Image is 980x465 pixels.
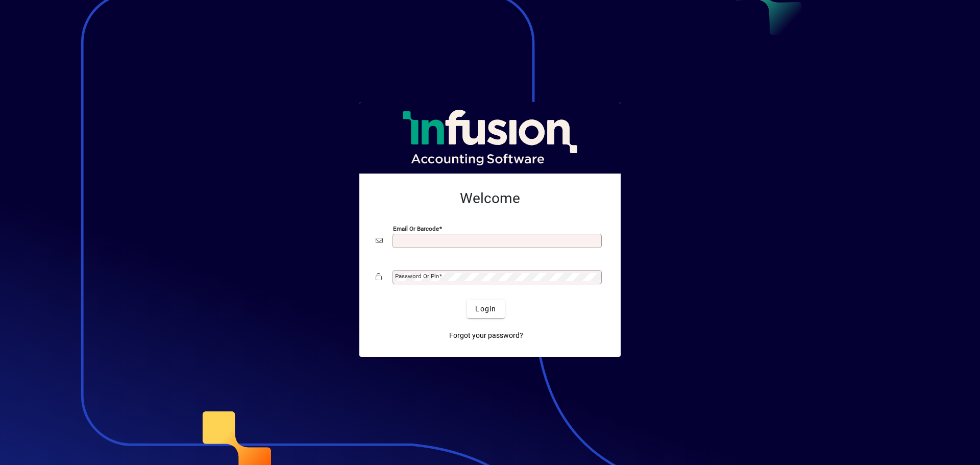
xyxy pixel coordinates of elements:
[445,326,527,345] a: Forgot your password?
[449,330,523,341] span: Forgot your password?
[475,304,496,314] span: Login
[467,300,504,318] button: Login
[395,273,439,280] mat-label: Password or Pin
[376,190,604,207] h2: Welcome
[393,225,439,232] mat-label: Email or Barcode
